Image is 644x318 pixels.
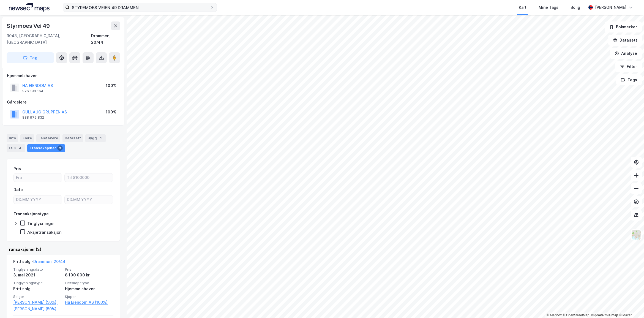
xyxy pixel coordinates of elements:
[91,32,120,46] div: Drammen, 20/44
[7,72,120,79] div: Hjemmelshaver
[65,272,113,278] div: 8 100 000 kr
[33,259,66,264] a: Drammen, 20/44
[20,134,34,142] div: Eiere
[13,299,62,306] a: [PERSON_NAME] (50%),
[563,313,590,317] a: OpenStreetMap
[57,145,63,151] div: 3
[13,306,62,312] a: [PERSON_NAME] (50%)
[22,115,44,120] div: 888 979 832
[547,313,562,317] a: Mapbox
[7,134,18,142] div: Info
[17,145,23,151] div: 4
[519,4,526,11] div: Kart
[65,195,113,204] input: DD.MM.YYYY
[9,3,50,12] img: logo.a4113a55bc3d86da70a041830d287a7e.svg
[610,48,642,59] button: Analyse
[7,144,25,152] div: ESG
[13,165,21,172] div: Pris
[65,294,113,299] span: Kjøper
[631,230,642,240] img: Z
[7,246,120,253] div: Transaksjoner (3)
[14,173,62,182] input: Fra
[65,281,113,285] span: Eierskapstype
[70,3,210,12] input: Søk på adresse, matrikkel, gårdeiere, leietakere eller personer
[13,211,49,217] div: Transaksjonstype
[615,61,642,72] button: Filter
[27,144,65,152] div: Transaksjoner
[616,74,642,85] button: Tags
[106,82,116,89] div: 100%
[605,21,642,32] button: Bokmerker
[13,286,62,292] div: Fritt salg
[591,313,618,317] a: Improve this map
[65,299,113,306] a: Ha Eiendom AS (100%)
[7,52,54,63] button: Tag
[571,4,580,11] div: Bolig
[27,221,55,226] div: Tinglysninger
[539,4,558,11] div: Mine Tags
[616,292,644,318] iframe: Chat Widget
[13,294,62,299] span: Selger
[22,89,43,93] div: 976 193 164
[65,286,113,292] div: Hjemmelshaver
[608,35,642,46] button: Datasett
[85,134,106,142] div: Bygg
[14,195,62,204] input: DD.MM.YYYY
[27,230,62,235] div: Aksjetransaksjon
[65,173,113,182] input: Til 8100000
[13,281,62,285] span: Tinglysningstype
[36,134,60,142] div: Leietakere
[7,99,120,105] div: Gårdeiere
[595,4,626,11] div: [PERSON_NAME]
[106,109,116,115] div: 100%
[65,267,113,272] span: Pris
[7,32,91,46] div: 3043, [GEOGRAPHIC_DATA], [GEOGRAPHIC_DATA]
[13,267,62,272] span: Tinglysningsdato
[98,135,103,141] div: 1
[616,292,644,318] div: Kontrollprogram for chat
[13,186,23,193] div: Dato
[7,21,51,30] div: Styrmoes Vei 49
[13,258,66,267] div: Fritt salg -
[13,272,62,278] div: 3. mai 2021
[62,134,83,142] div: Datasett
